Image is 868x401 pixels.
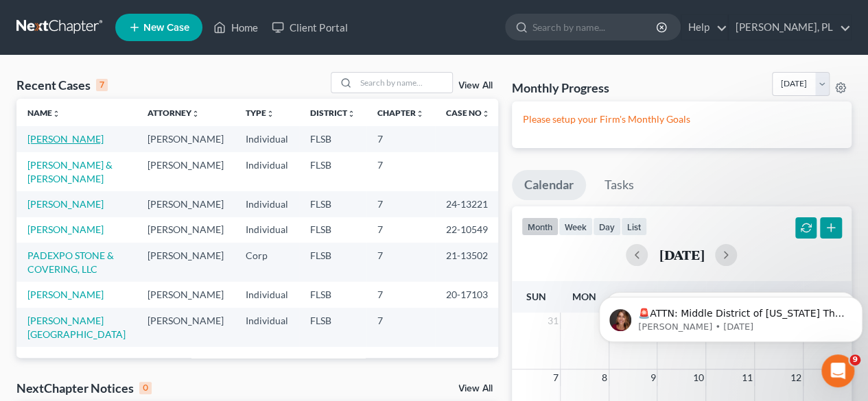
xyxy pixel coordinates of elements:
[265,15,354,40] a: Client Portal
[299,243,366,282] td: FLSB
[729,15,851,40] a: [PERSON_NAME], PL
[377,108,424,118] a: Chapterunfold_more
[235,191,299,217] td: Individual
[559,217,593,236] button: week
[235,152,299,191] td: Individual
[366,243,435,282] td: 7
[366,126,435,151] td: 7
[137,126,235,151] td: [PERSON_NAME]
[366,152,435,191] td: 7
[137,282,235,307] td: [PERSON_NAME]
[27,133,104,145] a: [PERSON_NAME]
[347,110,355,118] i: unfold_more
[546,313,560,329] span: 31
[521,217,559,236] button: month
[310,108,355,118] a: Districtunfold_more
[137,308,235,347] td: [PERSON_NAME]
[137,243,235,282] td: [PERSON_NAME]
[137,191,235,217] td: [PERSON_NAME]
[681,15,727,40] a: Help
[600,369,609,386] span: 8
[523,112,841,126] p: Please setup your Firm's Monthly Goals
[552,369,560,386] span: 7
[52,110,60,118] i: unfold_more
[299,217,366,243] td: FLSB
[27,289,104,300] a: [PERSON_NAME]
[435,191,501,217] td: 24-13221
[789,369,803,386] span: 12
[299,308,366,347] td: FLSB
[366,282,435,307] td: 7
[366,217,435,243] td: 7
[659,247,704,262] h2: [DATE]
[27,108,60,118] a: Nameunfold_more
[416,110,424,118] i: unfold_more
[143,23,189,33] span: New Case
[266,110,274,118] i: unfold_more
[235,126,299,151] td: Individual
[366,191,435,217] td: 7
[532,14,658,40] input: Search by name...
[740,369,754,386] span: 11
[435,217,501,243] td: 22-10549
[692,369,705,386] span: 10
[148,108,200,118] a: Attorneyunfold_more
[366,308,435,347] td: 7
[235,217,299,243] td: Individual
[96,79,108,91] div: 7
[526,291,546,302] span: Sun
[137,217,235,243] td: [PERSON_NAME]
[137,152,235,191] td: [PERSON_NAME]
[821,354,854,387] iframe: Intercom live chat
[849,354,860,365] span: 9
[512,80,609,96] h3: Monthly Progress
[299,191,366,217] td: FLSB
[16,77,108,93] div: Recent Cases
[299,126,366,151] td: FLSB
[435,282,501,307] td: 20-17103
[207,15,265,40] a: Home
[27,159,113,184] a: [PERSON_NAME] & [PERSON_NAME]
[27,198,104,210] a: [PERSON_NAME]
[235,308,299,347] td: Individual
[435,243,501,282] td: 21-13502
[648,369,657,386] span: 9
[621,217,647,236] button: list
[594,268,868,364] iframe: Intercom notifications message
[482,110,490,118] i: unfold_more
[235,243,299,282] td: Corp
[246,108,274,118] a: Typeunfold_more
[592,170,646,200] a: Tasks
[593,217,621,236] button: day
[27,315,126,340] a: [PERSON_NAME][GEOGRAPHIC_DATA]
[16,380,152,396] div: NextChapter Notices
[446,108,490,118] a: Case Nounfold_more
[512,170,586,200] a: Calendar
[27,223,104,235] a: [PERSON_NAME]
[191,110,200,118] i: unfold_more
[458,81,493,90] a: View All
[27,250,114,275] a: PADEXPO STONE & COVERING, LLC
[299,152,366,191] td: FLSB
[235,282,299,307] td: Individual
[139,382,152,394] div: 0
[299,282,366,307] td: FLSB
[572,291,596,302] span: Mon
[356,73,452,93] input: Search by name...
[458,384,493,393] a: View All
